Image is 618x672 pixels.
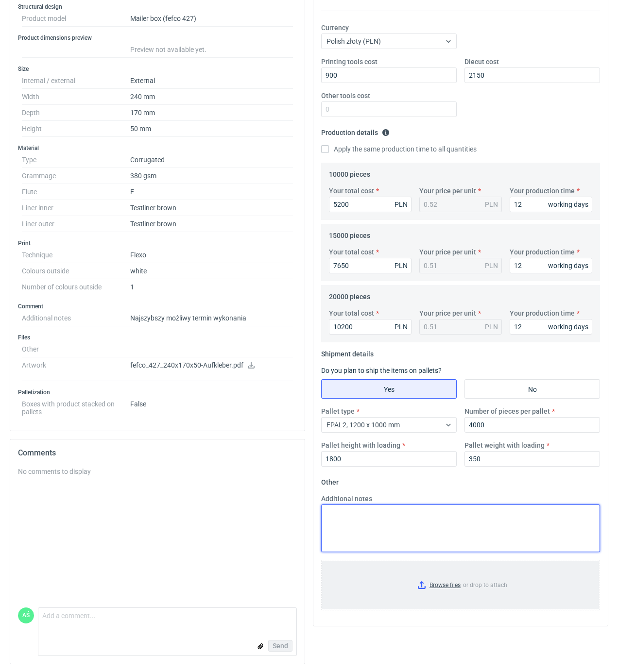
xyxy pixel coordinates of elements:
input: 0 [510,319,592,335]
label: Your price per unit [419,186,476,196]
h3: Files [18,334,297,341]
input: 0 [321,101,457,117]
label: Your total cost [329,308,374,318]
dd: Testliner brown [130,200,293,216]
dt: Height [22,121,130,137]
label: Printing tools cost [321,57,378,67]
dt: Depth [22,105,130,121]
dd: E [130,184,293,200]
span: Polish złoty (PLN) [326,37,381,45]
h3: Comment [18,302,297,310]
dt: Technique [22,247,130,263]
h3: Print [18,239,297,247]
dd: Najszybszy możliwy termin wykonania [130,310,293,326]
dt: Type [22,152,130,168]
label: Yes [321,379,457,399]
button: Send [268,640,292,652]
div: Adrian Świerżewski [18,607,34,623]
input: 0 [510,197,592,212]
dd: 380 gsm [130,168,293,184]
label: Your production time [510,186,575,196]
label: Diecut cost [464,57,499,67]
span: Preview not available yet. [130,46,206,53]
div: working days [548,261,588,270]
label: Your production time [510,308,575,318]
div: PLN [395,200,408,209]
dt: Internal / external [22,73,130,89]
dd: External [130,73,293,89]
input: 0 [510,258,592,273]
dd: 170 mm [130,105,293,121]
label: Your production time [510,247,575,257]
div: No comments to display [18,467,297,476]
p: fefco_427_240x170x50-Aufkleber.pdf [130,361,293,370]
input: 0 [464,417,600,433]
legend: 10000 pieces [329,167,370,178]
input: 0 [329,258,412,273]
dt: Liner inner [22,200,130,216]
h2: Comments [18,447,297,459]
dd: Corrugated [130,152,293,168]
label: Other tools cost [321,91,370,101]
label: Currency [321,23,349,33]
div: PLN [395,322,408,332]
input: 0 [464,67,600,83]
legend: 20000 pieces [329,289,370,301]
input: 0 [329,319,412,335]
label: Your price per unit [419,247,476,257]
div: PLN [485,200,498,209]
dt: Additional notes [22,310,130,326]
dd: 50 mm [130,121,293,137]
dt: Boxes with product stacked on pallets [22,396,130,416]
dd: False [130,396,293,416]
label: Pallet height with loading [321,440,400,450]
input: 0 [321,67,457,83]
legend: Production details [321,125,390,136]
h3: Product dimensions preview [18,34,297,42]
input: 0 [464,451,600,467]
label: Your price per unit [419,308,476,318]
h3: Palletization [18,388,297,396]
dt: Other [22,341,130,357]
dd: 1 [130,279,293,295]
label: Do you plan to ship the items on pallets? [321,367,442,374]
span: Send [273,642,288,649]
label: Your total cost [329,247,374,257]
input: 0 [321,451,457,467]
div: PLN [395,261,408,270]
dt: Artwork [22,357,130,381]
dd: Testliner brown [130,216,293,232]
dt: Grammage [22,168,130,184]
legend: Shipment details [321,346,374,358]
legend: Other [321,474,339,486]
span: EPAL2, 1200 x 1000 mm [326,421,400,429]
h3: Material [18,144,297,152]
dd: 240 mm [130,89,293,105]
input: 0 [329,197,412,212]
dt: Number of colours outside [22,279,130,295]
dd: Flexo [130,247,293,263]
label: Additional notes [321,494,372,504]
dt: Liner outer [22,216,130,232]
legend: 15000 pieces [329,228,370,239]
div: working days [548,200,588,209]
dt: Flute [22,184,130,200]
dt: Colours outside [22,263,130,279]
dt: Product model [22,11,130,27]
dt: Width [22,89,130,105]
dd: Mailer box (fefco 427) [130,11,293,27]
h3: Size [18,65,297,73]
label: or drop to attach [322,560,600,610]
h3: Structural design [18,3,297,11]
div: working days [548,322,588,332]
label: Number of pieces per pallet [464,406,550,416]
figcaption: AŚ [18,607,34,623]
label: No [464,379,600,399]
label: Apply the same production time to all quantities [321,144,477,154]
label: Pallet type [321,406,355,416]
label: Pallet weight with loading [464,440,545,450]
label: Your total cost [329,186,374,196]
dd: white [130,263,293,279]
div: PLN [485,261,498,270]
div: PLN [485,322,498,332]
